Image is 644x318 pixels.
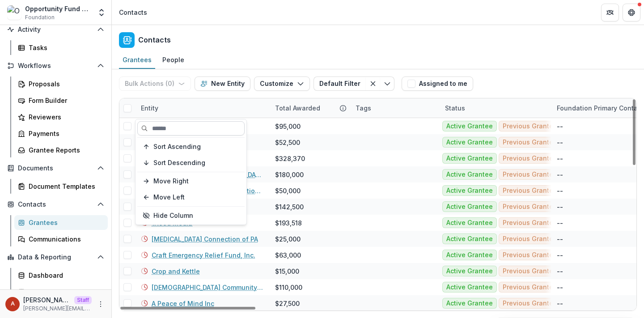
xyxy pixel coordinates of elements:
div: $142,500 [275,202,304,212]
button: Hide Column [137,208,245,223]
div: $27,500 [275,299,300,308]
span: Previous Grantee [503,139,557,146]
button: Open Documents [4,161,108,175]
span: Contacts [18,201,93,208]
div: Status [440,98,551,118]
div: -- [557,218,563,228]
div: -- [557,186,563,195]
div: Grantees [119,53,155,66]
div: Tags [350,98,440,118]
nav: breadcrumb [115,6,151,19]
span: Previous Grantee [503,235,557,243]
span: Workflows [18,62,93,70]
a: Crop and Kettle [152,267,200,276]
span: Sort Descending [153,159,205,167]
a: Tasks [14,40,108,55]
span: Active Grantee [446,139,493,146]
button: Toggle menu [380,76,394,91]
a: People [159,51,188,69]
div: $63,000 [275,250,301,260]
span: Active Grantee [446,219,493,227]
span: Previous Grantee [503,187,557,195]
div: Total Awarded [270,103,326,113]
div: Entity [136,98,270,118]
div: -- [557,202,563,212]
span: Active Grantee [446,171,493,178]
span: Previous Grantee [503,251,557,259]
button: Customize [254,76,310,91]
p: [PERSON_NAME][EMAIL_ADDRESS][DOMAIN_NAME] [23,305,92,313]
button: Open Workflows [4,59,108,73]
span: Previous Grantee [503,267,557,275]
div: Grantees [29,218,101,227]
a: Communications [14,232,108,246]
div: $25,000 [275,234,301,244]
span: Sort Ascending [153,143,201,151]
button: More [95,299,106,310]
div: Payments [29,129,101,138]
button: Get Help [623,4,640,21]
div: People [159,53,188,66]
div: Grantee Reports [29,145,101,155]
span: Active Grantee [446,203,493,211]
h2: Contacts [138,36,171,44]
div: Proposals [29,79,101,89]
div: -- [557,234,563,244]
button: Move Left [137,190,245,204]
span: Active Grantee [446,235,493,243]
div: -- [557,170,563,179]
button: Partners [601,4,619,21]
span: Previous Grantee [503,123,557,130]
span: Active Grantee [446,251,493,259]
div: Contacts [119,8,147,17]
span: Documents [18,165,93,172]
span: Data & Reporting [18,254,93,261]
div: Entity [136,103,164,113]
div: Communications [29,234,101,244]
span: Previous Grantee [503,203,557,211]
div: Document Templates [29,182,101,191]
div: Tasks [29,43,101,52]
span: Active Grantee [446,284,493,291]
div: Tags [350,103,377,113]
div: Form Builder [29,96,101,105]
a: [MEDICAL_DATA] Connection of PA [152,234,258,244]
a: Form Builder [14,93,108,108]
div: $52,500 [275,138,300,147]
span: Activity [18,26,93,34]
button: Assigned to me [402,76,473,91]
div: Status [440,103,470,113]
a: [DEMOGRAPHIC_DATA] Community Center of [GEOGRAPHIC_DATA] [152,283,264,292]
button: Move Right [137,174,245,188]
div: -- [557,122,563,131]
span: Active Grantee [446,267,493,275]
div: $180,000 [275,170,304,179]
div: Data Report [29,287,101,297]
span: Active Grantee [446,155,493,162]
span: Previous Grantee [503,155,557,162]
div: Total Awarded [270,98,350,118]
p: Staff [74,296,92,304]
a: Document Templates [14,179,108,194]
div: $328,370 [275,154,305,163]
a: Data Report [14,284,108,299]
div: $110,000 [275,283,302,292]
a: Dashboard [14,268,108,283]
button: Open Activity [4,22,108,37]
div: -- [557,267,563,276]
div: $95,000 [275,122,301,131]
div: Reviewers [29,112,101,122]
button: Default Filter [314,76,366,91]
div: $15,000 [275,267,299,276]
div: Anna [11,301,15,307]
span: Active Grantee [446,123,493,130]
span: Previous Grantee [503,300,557,307]
a: A Peace of Mind Inc [152,299,214,308]
button: New Entity [195,76,250,91]
div: -- [557,138,563,147]
span: Foundation [25,13,55,21]
button: Sort Descending [137,156,245,170]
